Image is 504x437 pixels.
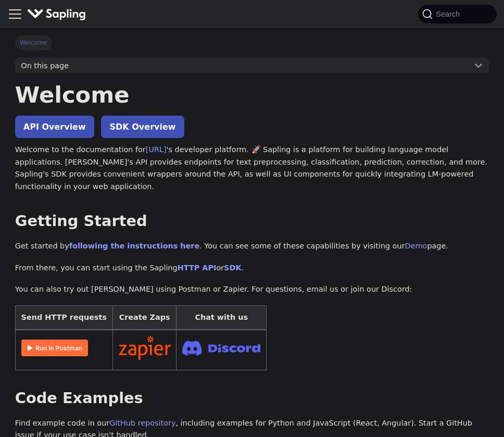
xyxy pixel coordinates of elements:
p: Welcome to the documentation for 's developer platform. 🚀 Sapling is a platform for building lang... [15,144,489,193]
a: SDK [224,264,241,272]
img: Connect in Zapier [119,336,171,360]
th: Chat with us [177,306,267,330]
button: Toggle navigation bar [7,6,23,22]
h2: Code Examples [15,389,489,408]
span: Search [433,10,466,18]
a: Demo [405,242,427,250]
nav: Breadcrumbs [15,35,489,50]
img: Run in Postman [21,340,88,356]
button: On this page [15,58,489,73]
a: [URL] [146,145,167,154]
a: HTTP API [178,264,217,272]
img: Join Discord [182,338,260,359]
p: From there, you can start using the Sapling or . [15,262,489,274]
a: GitHub repository [109,419,175,427]
button: Search (Command+K) [418,5,496,23]
a: API Overview [15,116,94,138]
h2: Getting Started [15,212,489,231]
th: Send HTTP requests [15,306,112,330]
a: Sapling.aiSapling.ai [27,7,90,22]
th: Create Zaps [112,306,177,330]
span: Welcome [15,35,52,50]
h1: Welcome [15,81,489,109]
a: following the instructions here [69,242,199,250]
img: Sapling.ai [27,7,86,22]
p: You can also try out [PERSON_NAME] using Postman or Zapier. For questions, email us or join our D... [15,283,489,296]
p: Get started by . You can see some of these capabilities by visiting our page. [15,240,489,253]
a: SDK Overview [101,116,184,138]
